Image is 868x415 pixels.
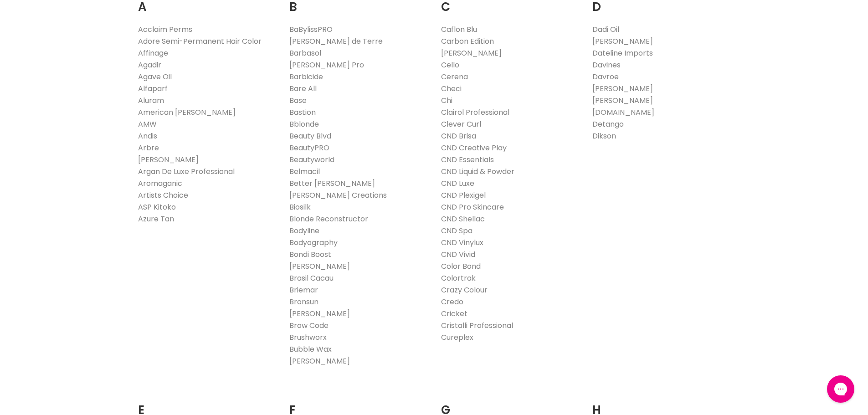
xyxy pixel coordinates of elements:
[138,178,182,189] a: Aromaganic
[289,190,387,200] a: [PERSON_NAME] Creations
[441,320,513,331] a: Cristalli Professional
[289,308,350,319] a: [PERSON_NAME]
[441,83,462,94] a: Checi
[441,107,509,118] a: Clairol Professional
[289,297,318,307] a: Bronsun
[289,107,316,118] a: Bastion
[441,72,468,82] a: Cerena
[441,237,483,248] a: CND Vinylux
[138,202,176,212] a: ASP Kitoko
[441,143,507,153] a: CND Creative Play
[138,95,164,106] a: Aluram
[289,344,332,354] a: Bubble Wax
[138,36,262,46] a: Adore Semi-Permanent Hair Color
[138,154,199,165] a: [PERSON_NAME]
[441,225,473,236] a: CND Spa
[138,166,235,177] a: Argan De Luxe Professional
[441,131,476,141] a: CND Brisa
[441,190,486,200] a: CND Plexigel
[289,24,333,35] a: BaBylissPRO
[289,214,368,224] a: Blonde Reconstructor
[138,24,192,35] a: Acclaim Perms
[441,60,459,70] a: Cello
[138,60,161,70] a: Agadir
[592,107,654,118] a: [DOMAIN_NAME]
[441,36,494,46] a: Carbon Edition
[441,24,477,35] a: Caflon Blu
[138,72,172,82] a: Agave Oil
[289,356,350,366] a: [PERSON_NAME]
[441,273,476,283] a: Colortrak
[441,249,475,260] a: CND Vivid
[289,143,329,153] a: BeautyPRO
[289,273,334,283] a: Brasil Cacau
[138,48,168,58] a: Affinage
[441,332,473,343] a: Cureplex
[441,202,504,212] a: CND Pro Skincare
[289,154,334,165] a: Beautyworld
[441,285,488,295] a: Crazy Colour
[441,119,481,129] a: Clever Curl
[592,36,653,46] a: [PERSON_NAME]
[592,83,653,94] a: [PERSON_NAME]
[441,154,494,165] a: CND Essentials
[289,131,331,141] a: Beauty Blvd
[289,36,383,46] a: [PERSON_NAME] de Terre
[289,285,318,295] a: Briemar
[822,372,859,406] iframe: Gorgias live chat messenger
[592,72,619,82] a: Davroe
[441,308,467,319] a: Cricket
[289,332,327,343] a: Brushworx
[592,60,621,70] a: Davines
[441,297,463,307] a: Credo
[289,95,307,106] a: Base
[289,60,364,70] a: [PERSON_NAME] Pro
[441,95,452,106] a: Chi
[441,178,474,189] a: CND Luxe
[289,178,375,189] a: Better [PERSON_NAME]
[441,48,502,58] a: [PERSON_NAME]
[138,119,157,129] a: AMW
[289,48,321,58] a: Barbasol
[289,202,311,212] a: Biosilk
[441,166,514,177] a: CND Liquid & Powder
[592,24,619,35] a: Dadi Oil
[138,214,174,224] a: Azure Tan
[289,237,338,248] a: Bodyography
[289,225,319,236] a: Bodyline
[289,166,320,177] a: Belmacil
[138,107,236,118] a: American [PERSON_NAME]
[592,48,653,58] a: Dateline Imports
[289,261,350,272] a: [PERSON_NAME]
[289,83,317,94] a: Bare All
[592,95,653,106] a: [PERSON_NAME]
[289,249,331,260] a: Bondi Boost
[592,119,624,129] a: Detango
[592,131,616,141] a: Dikson
[289,119,319,129] a: Bblonde
[289,72,323,82] a: Barbicide
[289,320,329,331] a: Brow Code
[138,143,159,153] a: Arbre
[138,190,188,200] a: Artists Choice
[138,83,168,94] a: Alfaparf
[138,131,157,141] a: Andis
[441,261,481,272] a: Color Bond
[441,214,485,224] a: CND Shellac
